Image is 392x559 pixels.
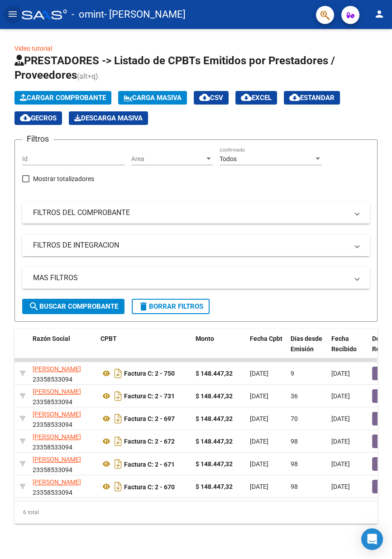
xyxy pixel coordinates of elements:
span: Gecros [20,114,57,122]
div: 6 total [14,501,378,524]
span: Todos [220,155,237,162]
mat-expansion-panel-header: MAS FILTROS [22,267,370,289]
mat-icon: cloud_download [289,92,300,103]
div: 23358533094 [33,409,93,428]
span: [PERSON_NAME] [33,365,81,373]
strong: Factura C: 2 - 672 [124,438,175,445]
button: EXCEL [235,91,277,105]
i: Descargar documento [112,411,124,426]
span: Buscar Comprobante [29,302,118,311]
span: 9 [291,370,294,377]
mat-icon: search [29,301,39,312]
a: Video tutorial [14,45,52,52]
span: CPBT [100,335,117,342]
div: 23358533094 [33,454,93,473]
datatable-header-cell: Razón Social [29,329,97,369]
button: CSV [194,91,229,105]
span: Carga Masiva [124,94,182,102]
span: PRESTADORES -> Listado de CPBTs Emitidos por Prestadores / Proveedores [14,54,335,81]
mat-icon: person [374,9,385,19]
strong: $ 148.447,32 [196,438,233,445]
strong: Factura C: 2 - 670 [124,483,175,490]
mat-icon: cloud_download [199,92,210,103]
mat-icon: menu [7,9,18,19]
span: [DATE] [331,415,350,422]
strong: $ 148.447,32 [196,460,233,468]
button: Descarga Masiva [69,111,148,125]
mat-expansion-panel-header: FILTROS DEL COMPROBANTE [22,202,370,224]
button: Borrar Filtros [132,299,210,314]
strong: $ 148.447,32 [196,392,233,400]
div: 23358533094 [33,387,93,406]
span: Mostrar totalizadores [33,173,94,184]
span: CSV [199,94,223,102]
span: [PERSON_NAME] [33,478,81,486]
button: Carga Masiva [118,91,187,105]
button: Cargar Comprobante [14,91,111,105]
span: Fecha Recibido [331,335,357,353]
mat-icon: cloud_download [20,112,31,123]
span: 70 [291,415,298,422]
span: 98 [291,438,298,445]
button: Estandar [284,91,340,105]
span: 98 [291,460,298,468]
strong: Factura C: 2 - 671 [124,460,175,468]
div: 23358533094 [33,477,93,496]
span: [DATE] [250,483,268,490]
datatable-header-cell: Días desde Emisión [287,329,328,369]
i: Descargar documento [112,366,124,381]
span: [PERSON_NAME] [33,433,81,440]
datatable-header-cell: Fecha Cpbt [246,329,287,369]
span: Fecha Cpbt [250,335,282,342]
div: 23358533094 [33,364,93,383]
span: Monto [196,335,214,342]
i: Descargar documento [112,479,124,494]
span: - [PERSON_NAME] [104,5,186,24]
span: Razón Social [33,335,70,342]
button: Gecros [14,111,62,125]
span: [DATE] [331,392,350,400]
span: Borrar Filtros [138,302,203,311]
span: - omint [72,5,104,24]
app-download-masive: Descarga masiva de comprobantes (adjuntos) [69,111,148,125]
mat-icon: delete [138,301,149,312]
span: [PERSON_NAME] [33,456,81,463]
strong: Factura C: 2 - 750 [124,370,175,377]
span: [DATE] [250,460,268,468]
span: [PERSON_NAME] [33,388,81,395]
div: 23358533094 [33,432,93,451]
strong: $ 148.447,32 [196,370,233,377]
strong: $ 148.447,32 [196,483,233,490]
span: [DATE] [331,370,350,377]
span: Area [131,155,205,163]
datatable-header-cell: CPBT [97,329,192,369]
span: (alt+q) [77,72,98,81]
span: 98 [291,483,298,490]
span: Cargar Comprobante [20,94,106,102]
span: Estandar [289,94,335,102]
span: [DATE] [331,483,350,490]
span: 36 [291,392,298,400]
datatable-header-cell: Monto [192,329,246,369]
datatable-header-cell: Fecha Recibido [328,329,368,369]
strong: Factura C: 2 - 697 [124,415,175,422]
mat-expansion-panel-header: FILTROS DE INTEGRACION [22,234,370,256]
mat-icon: cloud_download [241,92,252,103]
span: EXCEL [241,94,272,102]
span: Descarga Masiva [74,114,143,122]
strong: Factura C: 2 - 731 [124,392,175,400]
span: [DATE] [250,415,268,422]
h3: Filtros [22,133,53,145]
div: Open Intercom Messenger [361,528,383,550]
i: Descargar documento [112,389,124,403]
strong: $ 148.447,32 [196,415,233,422]
i: Descargar documento [112,457,124,471]
mat-panel-title: FILTROS DEL COMPROBANTE [33,208,348,218]
span: [DATE] [250,370,268,377]
mat-panel-title: MAS FILTROS [33,273,348,283]
span: [DATE] [331,460,350,468]
span: [PERSON_NAME] [33,411,81,418]
span: [DATE] [250,392,268,400]
button: Buscar Comprobante [22,299,124,314]
span: [DATE] [250,438,268,445]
